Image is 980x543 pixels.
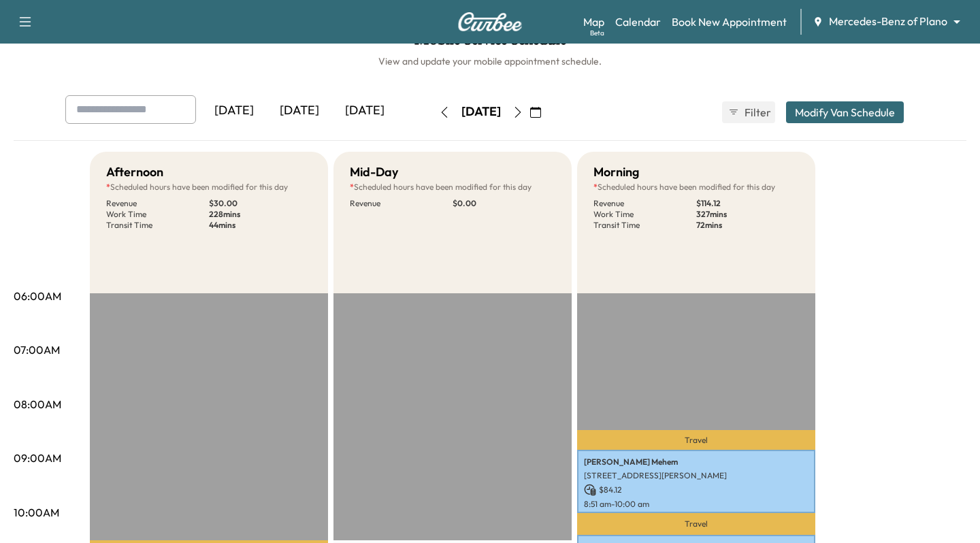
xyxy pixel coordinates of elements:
p: $ 84.12 [584,484,808,496]
p: Transit Time [593,220,696,231]
p: [STREET_ADDRESS][PERSON_NAME] [584,470,808,481]
h6: View and update your mobile appointment schedule. [14,54,966,68]
p: Travel [577,513,815,535]
p: 08:00AM [14,396,61,412]
p: [PERSON_NAME] Mehem [584,457,808,467]
p: Travel [577,430,815,449]
h5: Afternoon [106,163,163,182]
h5: Mid-Day [350,163,398,182]
p: 07:00AM [14,342,60,358]
p: Scheduled hours have been modified for this day [593,182,799,193]
div: [DATE] [201,95,267,127]
p: 09:00AM [14,450,61,466]
div: Beta [590,28,604,38]
p: $ 0.00 [453,198,555,209]
p: Work Time [106,209,209,220]
p: 06:00AM [14,288,61,304]
p: 44 mins [209,220,312,231]
a: MapBeta [583,14,604,30]
div: [DATE] [461,103,501,120]
p: Transit Time [106,220,209,231]
p: 327 mins [696,209,799,220]
img: Curbee Logo [457,12,523,31]
button: Filter [722,101,775,123]
div: [DATE] [267,95,332,127]
span: Filter [745,104,769,120]
p: 10:00AM [14,504,59,521]
p: 8:51 am - 10:00 am [584,499,808,510]
p: 228 mins [209,209,312,220]
p: $ 114.12 [696,198,799,209]
a: Book New Appointment [672,14,787,30]
div: [DATE] [332,95,397,127]
p: Revenue [350,198,453,209]
p: Scheduled hours have been modified for this day [350,182,555,193]
p: Scheduled hours have been modified for this day [106,182,312,193]
p: 72 mins [696,220,799,231]
button: Modify Van Schedule [786,101,904,123]
p: Work Time [593,209,696,220]
a: Calendar [615,14,661,30]
p: Revenue [593,198,696,209]
p: Revenue [106,198,209,209]
span: Mercedes-Benz of Plano [829,14,947,29]
h5: Morning [593,163,639,182]
p: $ 30.00 [209,198,312,209]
